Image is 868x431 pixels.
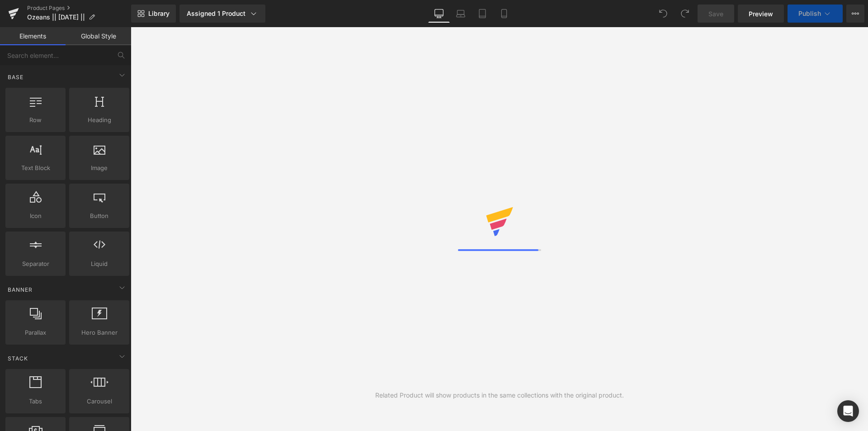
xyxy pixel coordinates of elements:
span: Save [708,9,723,19]
span: Icon [8,211,63,221]
span: Publish [798,10,821,17]
span: Library [148,9,170,18]
span: Row [8,115,63,125]
span: Text Block [8,163,63,173]
a: Desktop [428,5,450,23]
span: Carousel [72,397,127,406]
div: Related Product will show products in the same collections with the original product. [375,390,624,400]
span: Liquid [72,259,127,269]
a: Global Style [66,27,131,45]
button: Redo [676,5,694,23]
button: More [846,5,864,23]
span: Tabs [8,397,63,406]
span: Hero Banner [72,328,127,337]
button: Publish [788,5,843,23]
span: Stack [7,354,29,363]
div: Assigned 1 Product [187,9,258,18]
a: Laptop [450,5,472,23]
span: Ozeans || [DATE] || [27,14,85,21]
a: Preview [738,5,784,23]
a: New Library [131,5,176,23]
a: Tablet [472,5,493,23]
a: Product Pages [27,5,131,12]
button: Undo [654,5,672,23]
span: Heading [72,115,127,125]
span: Banner [7,285,33,294]
span: Image [72,163,127,173]
span: Button [72,211,127,221]
a: Mobile [493,5,515,23]
span: Parallax [8,328,63,337]
div: Open Intercom Messenger [837,400,859,422]
span: Base [7,73,24,81]
span: Separator [8,259,63,269]
span: Preview [749,9,773,19]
